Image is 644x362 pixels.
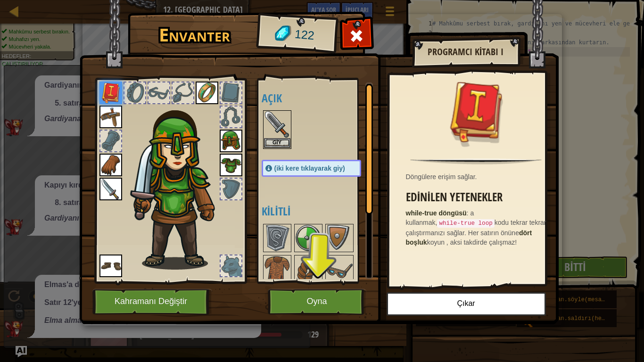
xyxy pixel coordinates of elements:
[326,225,353,251] img: portrait.png
[406,209,474,226] font: a kullanmak,
[262,204,291,219] font: Kilitli
[272,140,281,145] font: Giy
[99,255,122,277] img: portrait.png
[274,165,345,172] font: (iki kere tıklayarak giy)
[99,178,122,200] img: portrait.png
[264,138,290,148] button: Giy
[99,154,122,176] img: portrait.png
[196,82,218,104] img: portrait.png
[406,173,477,181] font: Döngülere erişim sağlar.
[306,297,327,306] font: Oyna
[99,106,122,128] img: portrait.png
[457,300,475,308] font: Çıkar
[427,239,517,246] font: koyun , aksi takdirde çalışmaz!
[92,289,212,315] button: Kahramanı Değiştir
[428,45,504,58] font: Programcı Kitabı I
[159,22,230,47] font: Envanter
[264,256,290,282] img: portrait.png
[115,297,187,306] font: Kahramanı Değiştir
[467,209,469,217] font: :
[446,81,507,142] img: portrait.png
[220,154,242,176] img: portrait.png
[99,82,122,104] img: portrait.png
[295,256,322,282] img: portrait.png
[294,27,314,42] font: 122
[264,225,290,251] img: portrait.png
[262,90,282,106] font: Açık
[406,209,467,217] font: while-true döngüsü
[437,219,494,228] code: while-true loop
[295,225,322,251] img: portrait.png
[264,111,290,138] img: portrait.png
[220,130,242,152] img: portrait.png
[268,289,366,315] button: Oyna
[406,229,532,246] font: dört boşluk
[410,158,541,165] img: hr.png
[387,292,546,316] button: Çıkar
[406,219,546,237] font: kodu tekrar tekrar çalıştırmanızı sağlar. Her satırın önüne
[406,189,503,205] font: Edinilen Yetenekler
[326,256,353,282] img: portrait.png
[130,96,231,270] img: female.png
